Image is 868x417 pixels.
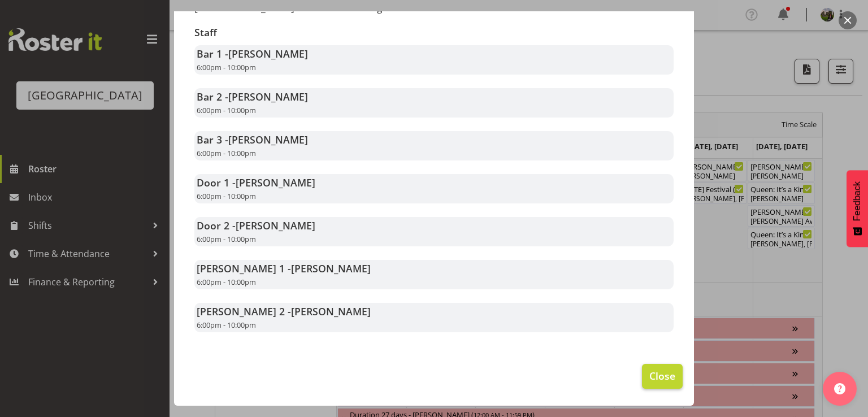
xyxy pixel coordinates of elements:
[649,368,675,383] span: Close
[197,277,256,287] span: 6:00pm - 10:00pm
[197,234,256,244] span: 6:00pm - 10:00pm
[834,383,845,394] img: help-xxl-2.png
[197,133,308,146] strong: Bar 3 -
[852,181,862,221] span: Feedback
[194,1,427,14] p: [GEOGRAPHIC_DATA] - Reserved seating
[197,176,315,189] strong: Door 1 -
[228,47,308,60] span: [PERSON_NAME]
[197,320,256,330] span: 6:00pm - 10:00pm
[197,262,371,275] strong: [PERSON_NAME] 1 -
[228,133,308,146] span: [PERSON_NAME]
[236,219,315,232] span: [PERSON_NAME]
[197,191,256,201] span: 6:00pm - 10:00pm
[197,62,256,72] span: 6:00pm - 10:00pm
[197,47,308,60] strong: Bar 1 -
[197,148,256,158] span: 6:00pm - 10:00pm
[291,262,371,275] span: [PERSON_NAME]
[197,305,371,318] strong: [PERSON_NAME] 2 -
[197,105,256,115] span: 6:00pm - 10:00pm
[642,364,683,389] button: Close
[236,176,315,189] span: [PERSON_NAME]
[228,90,308,103] span: [PERSON_NAME]
[291,305,371,318] span: [PERSON_NAME]
[194,27,674,38] h3: Staff
[197,219,315,232] strong: Door 2 -
[197,90,308,103] strong: Bar 2 -
[847,170,868,247] button: Feedback - Show survey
